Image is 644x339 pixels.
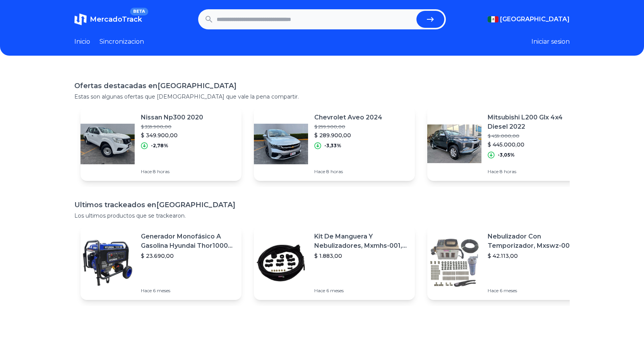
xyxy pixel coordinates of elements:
img: Featured image [254,117,308,171]
p: Mitsubishi L200 Glx 4x4 Diesel 2022 [488,113,582,131]
img: Featured image [427,117,481,171]
p: Nebulizador Con Temporizador, Mxswz-009, 50m, 40 Boquillas [488,232,582,250]
p: $ 359.900,00 [141,124,203,130]
button: [GEOGRAPHIC_DATA] [488,15,570,24]
p: Hace 6 meses [314,288,409,294]
p: -2,78% [151,143,168,149]
img: MercadoTrack [74,13,87,26]
p: Hace 6 meses [488,288,582,294]
p: $ 42.113,00 [488,252,582,260]
a: Featured imageChevrolet Aveo 2024$ 299.900,00$ 289.900,00-3,33%Hace 8 horas [254,107,415,181]
a: Featured imageMitsubishi L200 Glx 4x4 Diesel 2022$ 459.000,00$ 445.000,00-3,05%Hace 8 horas [427,107,588,181]
span: BETA [130,8,148,15]
p: Hace 8 horas [141,169,203,175]
p: Chevrolet Aveo 2024 [314,113,382,122]
img: Mexico [488,16,498,22]
p: -3,33% [324,143,341,149]
a: Sincronizacion [99,37,144,46]
a: Featured imageKit De Manguera Y Nebulizadores, Mxmhs-001, 6m, 6 Tees, 8 Bo$ 1.883,00Hace 6 meses [254,226,415,300]
h1: Ultimos trackeados en [GEOGRAPHIC_DATA] [74,199,570,210]
p: Los ultimos productos que se trackearon. [74,212,570,220]
span: [GEOGRAPHIC_DATA] [500,15,570,24]
p: $ 459.000,00 [488,133,582,139]
span: MercadoTrack [90,15,142,24]
h1: Ofertas destacadas en [GEOGRAPHIC_DATA] [74,80,570,91]
p: Hace 6 meses [141,288,235,294]
p: Kit De Manguera Y Nebulizadores, Mxmhs-001, 6m, 6 Tees, 8 Bo [314,232,409,250]
p: $ 23.690,00 [141,252,235,260]
p: -3,05% [498,152,515,158]
p: $ 1.883,00 [314,252,409,260]
p: $ 349.900,00 [141,131,203,139]
img: Featured image [80,236,135,290]
a: Featured imageNissan Np300 2020$ 359.900,00$ 349.900,00-2,78%Hace 8 horas [80,107,241,181]
a: Featured imageNebulizador Con Temporizador, Mxswz-009, 50m, 40 Boquillas$ 42.113,00Hace 6 meses [427,226,588,300]
p: Generador Monofásico A Gasolina Hyundai Thor10000 P 11.5 Kw [141,232,235,250]
p: $ 289.900,00 [314,131,382,139]
img: Featured image [80,117,135,171]
p: Hace 8 horas [488,169,582,175]
button: Iniciar sesion [531,37,570,46]
p: $ 445.000,00 [488,141,582,148]
p: Estas son algunas ofertas que [DEMOGRAPHIC_DATA] que vale la pena compartir. [74,93,570,101]
img: Featured image [427,236,481,290]
img: Featured image [254,236,308,290]
a: MercadoTrackBETA [74,13,142,26]
p: $ 299.900,00 [314,124,382,130]
a: Featured imageGenerador Monofásico A Gasolina Hyundai Thor10000 P 11.5 Kw$ 23.690,00Hace 6 meses [80,226,241,300]
a: Inicio [74,37,90,46]
p: Hace 8 horas [314,169,382,175]
p: Nissan Np300 2020 [141,113,203,122]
